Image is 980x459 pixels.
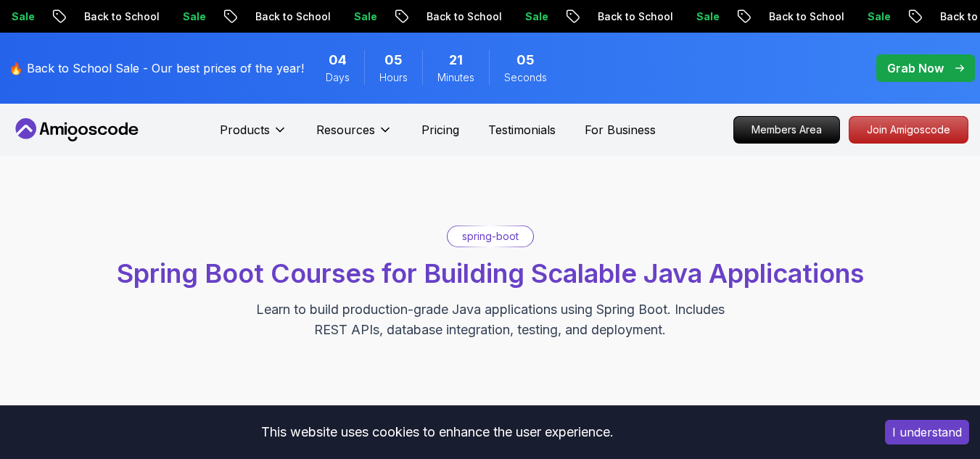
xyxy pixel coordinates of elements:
a: For Business [585,121,656,138]
p: Sale [514,9,560,24]
p: Back to School [415,9,514,24]
a: Pricing [421,121,459,138]
p: Grab Now [887,59,944,77]
p: spring-boot [462,229,519,244]
span: Spring Boot Courses for Building Scalable Java Applications [117,257,864,289]
p: Learn to build production-grade Java applications using Spring Boot. Includes REST APIs, database... [247,299,734,340]
a: Testimonials [488,121,556,138]
span: Days [326,70,350,85]
p: Products [220,121,270,138]
button: Products [220,121,287,150]
p: Sale [171,9,218,24]
span: Hours [379,70,408,85]
p: Back to School [757,9,856,24]
p: Join Amigoscode [849,117,968,143]
span: 21 Minutes [449,50,463,70]
a: Members Area [733,116,840,144]
button: Resources [316,121,392,150]
span: Minutes [437,70,474,85]
p: Sale [342,9,389,24]
a: Join Amigoscode [849,116,968,144]
button: Accept cookies [885,420,969,444]
span: 5 Seconds [516,50,535,70]
span: Seconds [504,70,547,85]
p: 🔥 Back to School Sale - Our best prices of the year! [9,59,304,77]
div: This website uses cookies to enhance the user experience. [11,416,863,448]
p: Back to School [586,9,685,24]
p: Sale [856,9,902,24]
p: Sale [685,9,731,24]
p: Back to School [244,9,342,24]
p: Members Area [734,117,839,143]
p: Back to School [73,9,171,24]
span: 5 Hours [384,50,403,70]
span: 4 Days [329,50,347,70]
p: Resources [316,121,375,138]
